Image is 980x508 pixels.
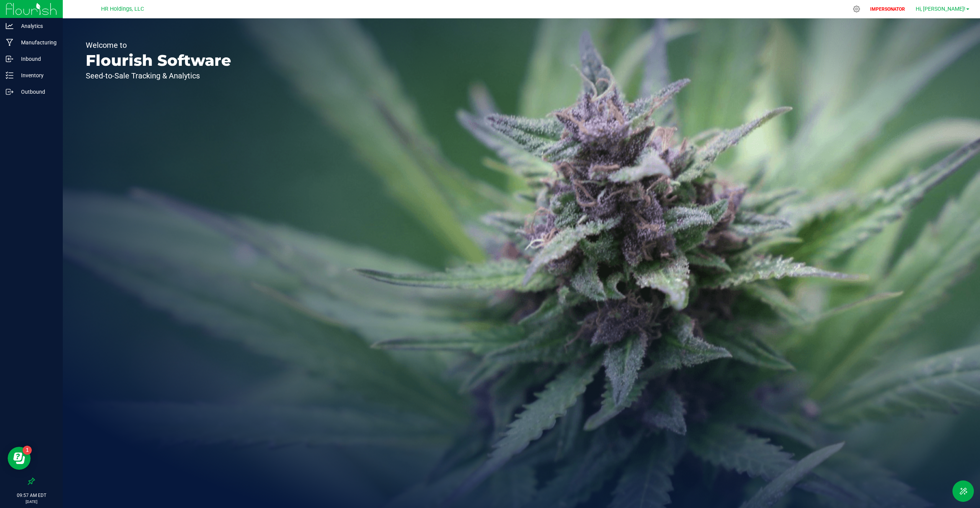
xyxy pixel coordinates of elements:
[952,480,974,502] button: Toggle Menu
[13,38,59,47] p: Manufacturing
[13,21,59,31] p: Analytics
[86,72,231,80] p: Seed-to-Sale Tracking & Analytics
[6,72,13,79] inline-svg: Inventory
[23,446,32,455] iframe: Resource center unread badge
[13,54,59,63] p: Inbound
[13,87,59,96] p: Outbound
[3,499,59,505] p: [DATE]
[8,447,31,470] iframe: Resource center
[86,41,231,49] p: Welcome to
[6,22,13,30] inline-svg: Analytics
[6,39,13,46] inline-svg: Manufacturing
[6,55,13,63] inline-svg: Inbound
[867,6,908,13] p: IMPERSONATOR
[916,6,965,12] span: Hi, [PERSON_NAME]!
[28,477,35,485] label: Pin the sidebar to full width on large screens
[852,5,861,13] div: Manage settings
[101,6,144,12] span: HR Holdings, LLC
[86,53,231,68] p: Flourish Software
[6,88,13,96] inline-svg: Outbound
[3,492,59,499] p: 09:57 AM EDT
[13,71,59,80] p: Inventory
